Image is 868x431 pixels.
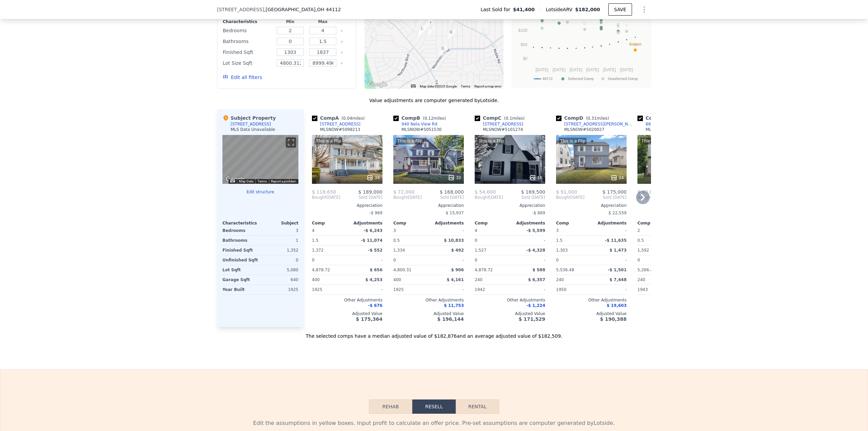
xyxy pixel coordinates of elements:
[262,246,298,255] div: 1,352
[427,19,434,31] div: 968 Whitby Rd
[532,211,545,215] span: -$ 869
[556,277,564,282] span: 240
[312,297,382,303] div: Other Adjustments
[430,285,464,294] div: -
[593,255,627,265] div: -
[585,195,627,200] span: Sold [DATE]
[610,248,627,253] span: $ 1,473
[393,195,422,200] div: [DATE]
[312,195,327,200] span: Bought
[556,258,559,262] span: 0
[626,23,627,27] text: I
[393,258,396,262] span: 0
[230,179,235,182] button: Keyboard shortcuts
[412,399,456,414] button: Resell
[401,127,441,132] div: MLSNOW # 5051530
[646,127,686,132] div: MLSNOW # 5122397
[315,138,342,144] div: This is a Flip
[646,121,694,127] div: 884 [PERSON_NAME] Dr
[591,220,627,226] div: Adjustments
[429,220,464,226] div: Adjustments
[275,19,305,24] div: Min
[519,316,545,322] span: $ 171,529
[393,297,464,303] div: Other Adjustments
[340,62,343,65] button: Clear
[637,228,640,233] span: 2
[393,115,449,121] div: Comp B
[637,220,673,226] div: Comp
[222,236,259,245] div: Bathrooms
[425,116,434,121] span: 0.12
[356,316,382,322] span: $ 175,364
[532,268,545,272] span: $ 588
[393,203,464,208] div: Appreciation
[224,175,246,184] img: Google
[393,248,405,253] span: 1,334
[475,268,493,272] span: 4,878.72
[231,121,271,127] div: [STREET_ADDRESS]
[430,226,464,235] div: -
[340,40,343,43] button: Clear
[315,7,341,12] span: , OH 44112
[393,285,427,294] div: 1925
[366,277,382,282] span: $ 4,253
[637,189,658,195] span: $ 43,000
[608,3,632,16] button: SAVE
[593,226,627,235] div: -
[223,74,262,81] button: Edit all filters
[483,121,523,127] div: [STREET_ADDRESS]
[637,203,708,208] div: Appreciation
[480,6,513,13] span: Last Sold for
[312,236,346,245] div: 1.5
[262,255,298,265] div: 0
[361,238,382,243] span: -$ 11,074
[583,21,586,25] text: G
[393,189,414,195] span: $ 72,000
[222,255,259,265] div: Unfinished Sqft
[586,67,599,72] text: [DATE]
[349,255,382,265] div: -
[518,28,528,33] text: $100
[312,189,336,195] span: $ 118,650
[312,258,315,262] span: 0
[516,1,647,86] svg: A chart.
[475,297,545,303] div: Other Adjustments
[506,116,512,121] span: 0.1
[340,51,343,54] button: Clear
[564,121,635,127] div: [STREET_ADDRESS][PERSON_NAME]
[422,195,464,200] span: Sold [DATE]
[475,236,509,245] div: 0
[222,285,259,294] div: Year Built
[528,277,545,282] span: $ 6,357
[393,311,464,316] div: Adjusted Value
[239,179,253,184] button: Map Data
[312,285,346,294] div: 1925
[477,138,505,144] div: This is a Flip
[396,138,424,144] div: This is a Flip
[475,195,503,200] div: [DATE]
[262,265,298,275] div: 5,080
[444,303,464,308] span: $ 11,753
[222,135,298,184] div: Map
[440,189,464,195] span: $ 168,000
[217,6,264,13] span: [STREET_ADDRESS]
[503,195,545,200] span: Sold [DATE]
[536,67,549,72] text: [DATE]
[340,30,343,32] button: Clear
[401,121,437,127] div: 940 Nela View Rd
[231,127,275,132] div: MLS Data Unavailable
[456,399,499,414] button: Rental
[620,67,633,72] text: [DATE]
[358,189,382,195] span: $ 189,000
[437,316,464,322] span: $ 196,144
[617,23,619,27] text: E
[556,236,590,245] div: 1.5
[546,6,575,13] span: Lotside ARV
[607,303,627,308] span: $ 19,603
[312,195,340,200] div: [DATE]
[451,268,464,272] span: $ 906
[637,297,708,303] div: Other Adjustments
[556,311,627,316] div: Adjusted Value
[593,285,627,294] div: -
